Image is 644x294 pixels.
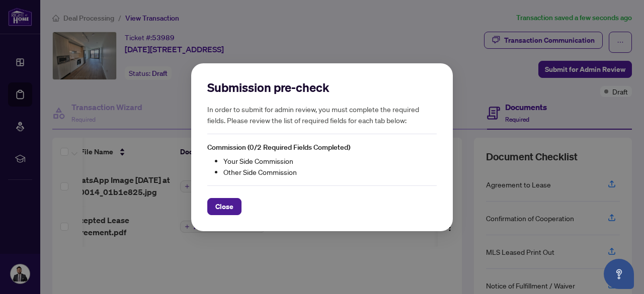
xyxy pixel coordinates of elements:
[215,198,233,214] span: Close
[207,198,242,215] button: Close
[207,143,350,152] span: Commission (0/2 Required Fields Completed)
[604,259,634,289] button: Open asap
[207,104,437,126] h5: In order to submit for admin review, you must complete the required fields. Please review the lis...
[207,79,437,95] h2: Submission pre-check
[223,155,437,166] li: Your Side Commission
[223,166,437,177] li: Other Side Commission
